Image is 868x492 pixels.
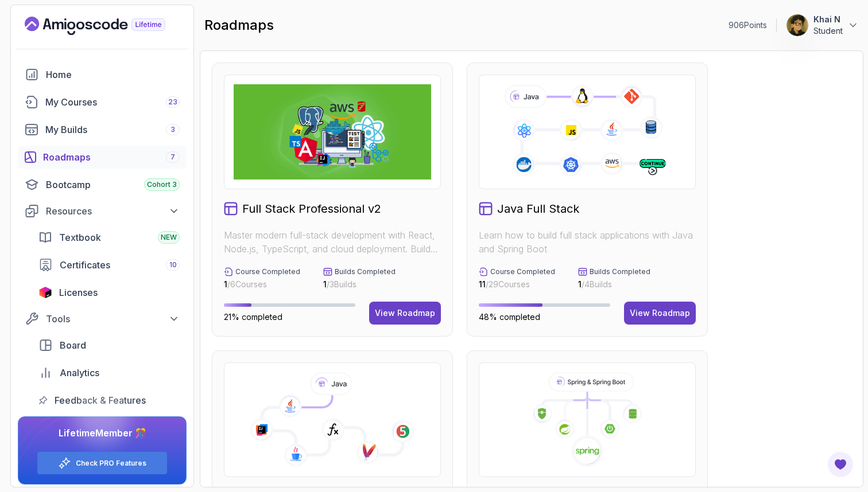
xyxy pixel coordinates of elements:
button: Open Feedback Button [827,451,854,478]
p: Student [813,25,843,37]
p: Course Completed [235,267,300,276]
span: 21% completed [224,312,282,322]
div: Resources [46,204,180,218]
a: board [32,334,187,357]
span: 1 [224,279,227,289]
span: Textbook [59,231,101,244]
span: 1 [323,279,327,289]
span: 10 [169,260,177,270]
button: Check PRO Features [37,451,168,475]
div: My Courses [45,95,180,109]
a: bootcamp [18,173,187,196]
span: 23 [168,97,177,107]
h2: roadmaps [204,16,274,34]
a: builds [18,118,187,141]
div: Home [46,68,180,81]
a: Check PRO Features [76,459,146,468]
button: Resources [18,201,187,221]
h2: Full Stack Professional v2 [242,201,381,217]
p: / 4 Builds [578,279,650,290]
a: roadmaps [18,146,187,169]
div: My Builds [45,123,180,136]
p: Builds Completed [590,267,650,276]
p: / 6 Courses [224,279,300,290]
a: licenses [32,281,187,304]
a: certificates [32,253,187,276]
button: Tools [18,309,187,329]
p: 906 Points [728,19,767,31]
p: Course Completed [490,267,555,276]
div: View Roadmap [375,307,435,319]
a: courses [18,91,187,114]
div: View Roadmap [630,307,690,319]
div: Tools [46,312,180,326]
button: View Roadmap [369,302,441,325]
p: / 29 Courses [479,279,555,290]
span: 48% completed [479,312,540,322]
span: 7 [170,153,175,162]
span: Board [60,338,86,352]
button: View Roadmap [624,302,696,325]
p: Khai N [813,14,843,25]
a: feedback [32,389,187,412]
p: Learn how to build full stack applications with Java and Spring Boot [479,228,696,256]
span: Feedback & Features [55,393,146,407]
a: Landing page [25,17,192,35]
a: home [18,63,187,86]
span: 11 [479,279,486,289]
button: user profile imageKhai NStudent [786,14,859,37]
div: Roadmaps [43,150,180,164]
span: NEW [161,233,177,242]
p: Master modern full-stack development with React, Node.js, TypeScript, and cloud deployment. Build... [224,228,441,256]
img: user profile image [786,14,808,36]
p: / 3 Builds [323,279,396,290]
span: 1 [578,279,582,289]
a: textbook [32,226,187,249]
h2: Java Full Stack [497,201,579,217]
span: Licenses [59,286,98,299]
span: Cohort 3 [147,180,177,189]
img: jetbrains icon [38,287,52,298]
p: Builds Completed [335,267,396,276]
img: Full Stack Professional v2 [234,84,431,179]
div: Bootcamp [46,178,180,192]
span: Certificates [60,258,110,272]
span: 3 [170,125,175,134]
span: Analytics [60,366,99,380]
a: analytics [32,361,187,384]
